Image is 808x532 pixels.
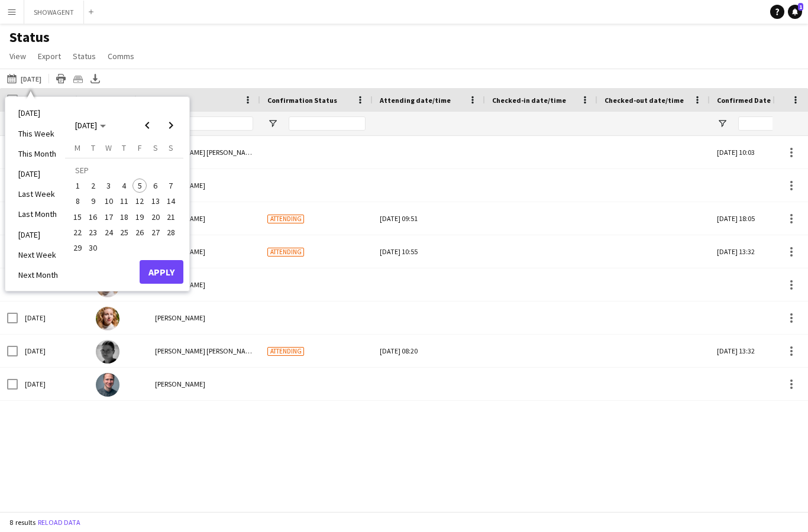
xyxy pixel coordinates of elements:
[788,5,802,19] a: 1
[18,335,89,367] div: [DATE]
[11,225,65,245] li: [DATE]
[380,202,478,235] div: [DATE] 09:51
[117,179,131,193] span: 4
[73,51,96,61] span: Status
[155,148,257,157] span: [PERSON_NAME] [PERSON_NAME]
[11,265,65,285] li: Next Month
[163,178,179,193] button: 07-09-2025
[148,210,163,224] span: 20
[70,179,85,193] span: 1
[155,96,174,105] span: Name
[11,164,65,184] li: [DATE]
[710,136,793,168] div: [DATE] 10:03
[11,144,65,164] li: This Month
[101,225,117,240] button: 24-09-2025
[176,116,253,131] input: Name Filter Input
[380,335,478,367] div: [DATE] 08:20
[155,346,308,355] span: [PERSON_NAME] [PERSON_NAME] [PERSON_NAME]
[148,194,163,209] span: 13
[71,72,85,86] app-action-btn: Crew files as ZIP
[710,235,793,268] div: [DATE] 13:32
[54,72,68,86] app-action-btn: Print
[153,142,158,153] span: S
[70,115,111,136] button: Choose month and year
[96,307,119,330] img: Karin Mari Vincentz
[132,225,147,240] button: 26-09-2025
[9,51,26,61] span: View
[70,225,85,239] span: 22
[147,209,163,225] button: 20-09-2025
[132,210,147,224] span: 19
[70,225,85,240] button: 22-09-2025
[24,1,84,24] button: SHOWAGENT
[5,72,44,86] button: [DATE]
[140,260,183,284] button: Apply
[70,241,85,255] span: 29
[18,301,89,334] div: [DATE]
[117,225,132,240] button: 25-09-2025
[159,113,183,137] button: Next month
[70,209,85,225] button: 15-09-2025
[155,379,205,388] span: [PERSON_NAME]
[132,194,147,209] span: 12
[75,142,80,153] span: M
[164,179,178,193] span: 7
[117,194,131,209] span: 11
[86,179,101,193] span: 2
[164,210,178,224] span: 21
[267,96,337,105] span: Confirmation Status
[86,225,101,239] span: 23
[5,48,31,64] a: View
[11,124,65,144] li: This Week
[117,178,132,193] button: 04-09-2025
[380,96,451,105] span: Attending date/time
[85,193,101,209] button: 09-09-2025
[267,248,304,257] span: Attending
[147,178,163,193] button: 06-09-2025
[85,225,101,240] button: 23-09-2025
[492,96,566,105] span: Checked-in date/time
[70,193,85,209] button: 08-09-2025
[68,48,101,64] a: Status
[132,178,147,193] button: 05-09-2025
[164,225,178,239] span: 28
[105,142,112,153] span: W
[163,209,179,225] button: 21-09-2025
[135,113,159,137] button: Previous month
[96,340,119,364] img: Anna Sofie Munk Jakobsen
[102,210,116,224] span: 17
[132,225,147,239] span: 26
[710,202,793,235] div: [DATE] 18:05
[101,209,117,225] button: 17-09-2025
[117,193,132,209] button: 11-09-2025
[70,210,85,224] span: 15
[38,51,61,61] span: Export
[380,235,478,268] div: [DATE] 10:55
[85,209,101,225] button: 16-09-2025
[11,184,65,204] li: Last Week
[605,96,684,105] span: Checked-out date/time
[70,178,85,193] button: 01-09-2025
[122,142,126,153] span: T
[101,193,117,209] button: 10-09-2025
[102,194,116,209] span: 10
[738,116,786,131] input: Confirmed Date Filter Input
[289,116,366,131] input: Confirmation Status Filter Input
[70,240,85,255] button: 29-09-2025
[132,179,147,193] span: 5
[147,225,163,240] button: 27-09-2025
[717,118,728,129] button: Open Filter Menu
[96,96,116,105] span: Photo
[163,193,179,209] button: 14-09-2025
[91,142,95,153] span: T
[148,225,163,239] span: 27
[117,225,131,239] span: 25
[798,3,803,11] span: 1
[102,225,116,239] span: 24
[11,204,65,224] li: Last Month
[267,347,304,356] span: Attending
[138,142,142,153] span: F
[75,120,97,131] span: [DATE]
[169,142,173,153] span: S
[11,103,65,123] li: [DATE]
